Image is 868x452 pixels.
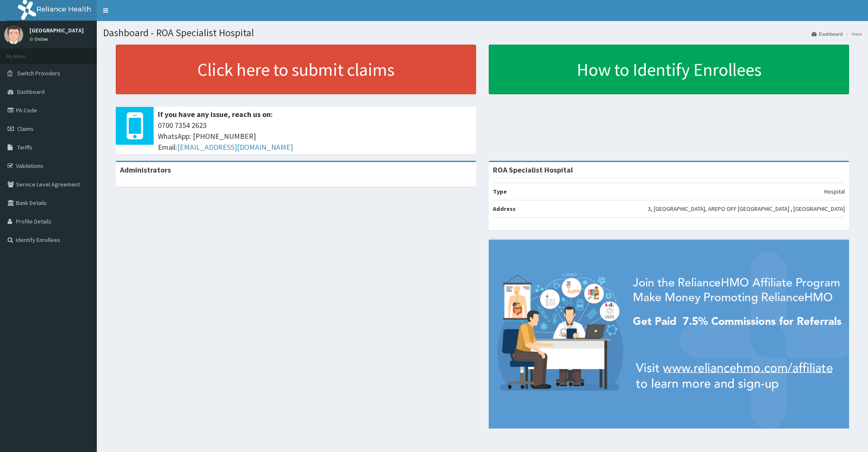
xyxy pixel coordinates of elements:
a: Dashboard [812,30,843,37]
span: Switch Providers [17,69,60,77]
b: Address [493,205,516,213]
img: User Image [4,25,23,44]
h1: Dashboard - ROA Specialist Hospital [103,27,862,38]
span: Dashboard [17,88,45,96]
a: [EMAIL_ADDRESS][DOMAIN_NAME] [177,142,293,152]
a: Click here to submit claims [116,45,476,94]
b: If you have any issue, reach us on: [158,109,273,119]
span: Tariffs [17,144,32,151]
span: Claims [17,125,34,133]
b: Type [493,188,507,195]
p: 3, [GEOGRAPHIC_DATA], AREPO OFF [GEOGRAPHIC_DATA] , [GEOGRAPHIC_DATA] [648,205,845,213]
li: Here [844,30,862,37]
span: 0700 7354 2623 WhatsApp: [PHONE_NUMBER] Email: [158,120,472,152]
p: Hospital [824,187,845,196]
a: How to Identify Enrollees [489,45,849,94]
b: Administrators [120,165,171,175]
strong: ROA Specialist Hospital [493,165,573,175]
img: provider-team-banner.png [489,240,849,428]
a: Online [29,36,50,42]
p: [GEOGRAPHIC_DATA] [29,27,84,33]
